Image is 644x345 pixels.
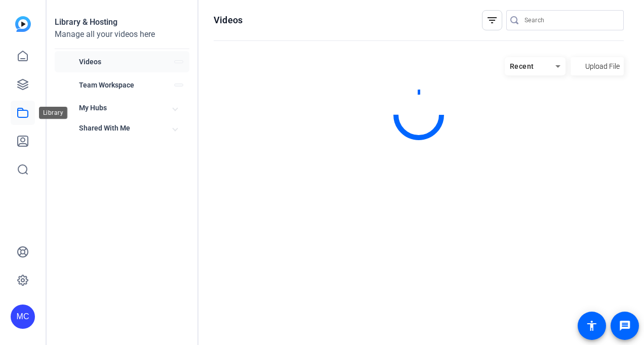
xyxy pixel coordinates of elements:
span: Shared With Me [79,123,173,134]
span: Recent [510,62,534,70]
mat-icon: accessibility [586,320,598,332]
h1: Videos [214,14,243,26]
div: MC [11,305,35,329]
img: blue-gradient.svg [15,16,31,32]
span: My Hubs [79,103,151,113]
span: Team Workspace [79,80,174,90]
mat-icon: message [619,320,631,332]
div: Manage all your videos here [55,28,189,40]
div: Library & Hosting [55,16,189,28]
mat-expansion-panel-header: My Hubs [55,98,189,118]
mat-expansion-panel-header: Shared With Me [55,118,189,138]
span: Upload File [585,61,620,72]
button: Upload File [571,57,624,75]
div: Library [39,107,67,119]
span: Videos [79,57,174,67]
mat-icon: filter_list [486,14,498,26]
input: Search [525,14,616,26]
